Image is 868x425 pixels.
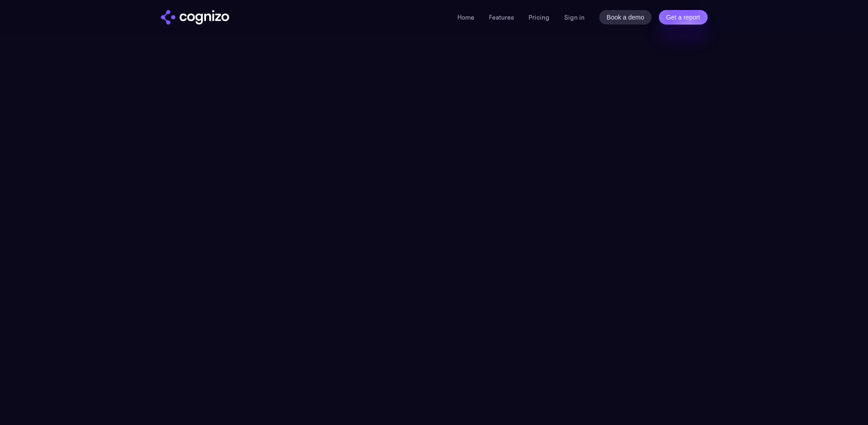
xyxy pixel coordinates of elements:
a: home [161,10,229,25]
a: Sign in [564,12,585,23]
a: Get a report [659,10,708,25]
a: Features [489,13,514,21]
img: cognizo logo [161,10,229,25]
a: Book a demo [599,10,652,25]
a: Home [457,13,474,21]
a: Pricing [529,13,550,21]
